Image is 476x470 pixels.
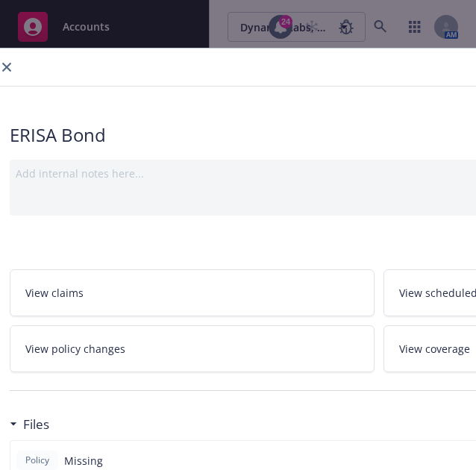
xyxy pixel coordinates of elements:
[25,285,84,301] span: View claims
[22,454,52,467] span: Policy
[10,269,375,316] a: View claims
[23,415,49,434] h3: Files
[25,341,125,357] span: View policy changes
[399,341,470,357] span: View coverage
[64,453,103,469] span: Missing
[10,415,49,434] div: Files
[10,325,375,372] a: View policy changes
